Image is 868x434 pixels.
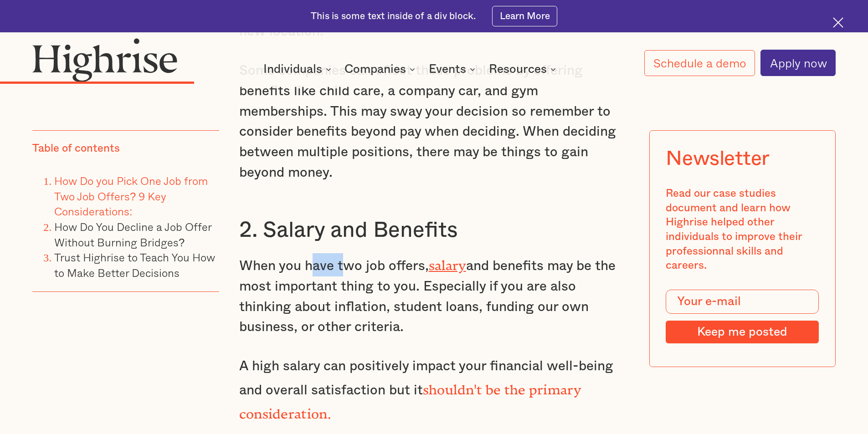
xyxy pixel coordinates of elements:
div: This is some text inside of a div block. [311,10,476,23]
form: Modal Form [666,290,819,343]
a: Trust Highrise to Teach You How to Make Better Decisions [54,249,215,281]
div: Newsletter [666,147,770,170]
a: Schedule a demo [644,50,755,76]
h3: 2. Salary and Benefits [239,217,629,244]
div: Events [429,64,466,75]
div: Companies [344,64,406,75]
a: Apply now [760,50,836,76]
div: Individuals [263,64,322,75]
a: How Do You Decline a Job Offer Without Burning Bridges? [54,218,211,250]
strong: shouldn't be the primary consideration. [239,382,581,415]
div: Resources [489,64,547,75]
a: How Do you Pick One Job from Two Job Offers? 9 Key Considerations: [54,172,208,220]
div: Resources [489,64,559,75]
input: Your e-mail [666,290,819,314]
div: Events [429,64,478,75]
div: Individuals [263,64,334,75]
div: Table of contents [32,142,120,156]
a: Learn More [492,6,557,26]
p: A high salary can positively impact your financial well-being and overall satisfaction but it [239,356,629,424]
p: Some companies can offset these problems by offering benefits like child care, a company car, and... [239,61,629,183]
a: salary [429,258,466,266]
input: Keep me posted [666,321,819,343]
img: Cross icon [833,17,843,28]
img: Highrise logo [32,38,177,82]
div: Companies [344,64,418,75]
div: Read our case studies document and learn how Highrise helped other individuals to improve their p... [666,187,819,273]
p: When you have two job offers, and benefits may be the most important thing to you. Especially if ... [239,253,629,337]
